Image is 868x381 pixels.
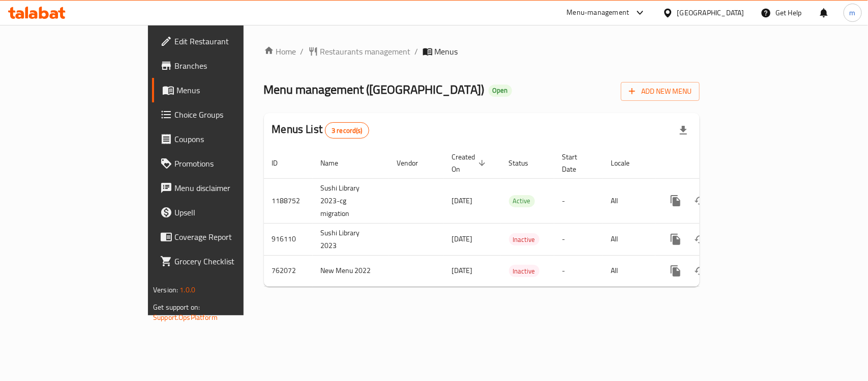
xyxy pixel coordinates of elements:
[174,206,285,219] span: Upsell
[629,85,692,98] span: Add New Menu
[554,178,603,223] td: -
[688,188,712,213] button: Change Status
[562,151,591,175] span: Start Date
[174,60,285,72] span: Branches
[152,200,293,225] a: Upsell
[174,182,285,194] span: Menu disclaimer
[152,127,293,151] a: Coupons
[308,45,411,58] a: Restaurants management
[313,255,389,286] td: New Menu 2022
[320,45,411,58] span: Restaurants management
[152,102,293,127] a: Choice Groups
[152,29,293,53] a: Edit Restaurant
[174,133,285,145] span: Coupons
[264,78,485,101] span: Menu management ( [GEOGRAPHIC_DATA] )
[313,223,389,255] td: Sushi Library 2023
[603,223,655,255] td: All
[153,311,218,324] a: Support.OpsPlatform
[611,157,643,169] span: Locale
[554,223,603,255] td: -
[174,231,285,243] span: Coverage Report
[664,188,688,213] button: more
[152,78,293,102] a: Menus
[325,122,369,139] div: Total records count
[174,35,285,47] span: Edit Restaurant
[272,157,291,169] span: ID
[603,255,655,286] td: All
[688,259,712,283] button: Change Status
[174,255,285,267] span: Grocery Checklist
[153,301,200,314] span: Get support on:
[264,148,769,287] table: enhanced table
[603,178,655,223] td: All
[489,85,512,97] div: Open
[452,194,473,207] span: [DATE]
[264,45,700,58] nav: breadcrumb
[152,249,293,274] a: Grocery Checklist
[509,195,535,207] div: Active
[301,45,304,58] li: /
[664,227,688,252] button: more
[435,45,458,58] span: Menus
[452,232,473,246] span: [DATE]
[179,283,195,296] span: 1.0.0
[671,118,696,143] div: Export file
[452,264,473,277] span: [DATE]
[509,157,542,169] span: Status
[688,227,712,252] button: Change Status
[152,225,293,249] a: Coverage Report
[176,84,285,96] span: Menus
[621,82,700,101] button: Add New Menu
[850,7,856,18] span: m
[152,151,293,176] a: Promotions
[321,157,352,169] span: Name
[509,195,535,207] span: Active
[174,108,285,121] span: Choice Groups
[567,7,630,19] div: Menu-management
[272,122,369,139] h2: Menus List
[677,7,744,18] div: [GEOGRAPHIC_DATA]
[152,53,293,78] a: Branches
[655,148,769,179] th: Actions
[489,86,512,95] span: Open
[664,259,688,283] button: more
[509,234,540,246] span: Inactive
[174,157,285,170] span: Promotions
[397,157,432,169] span: Vendor
[452,151,489,175] span: Created On
[325,126,369,135] span: 3 record(s)
[313,178,389,223] td: Sushi Library 2023-cg migration
[153,283,178,296] span: Version:
[152,176,293,200] a: Menu disclaimer
[554,255,603,286] td: -
[509,265,540,277] span: Inactive
[415,45,418,58] li: /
